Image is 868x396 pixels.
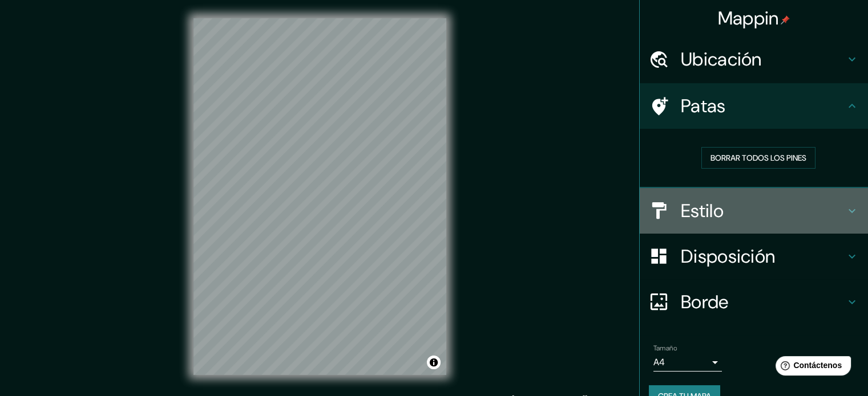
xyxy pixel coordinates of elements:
[427,356,441,369] button: Activar o desactivar atribución
[653,344,677,353] font: Tamaño
[653,353,722,371] div: A4
[681,290,729,314] font: Borde
[640,36,868,82] div: Ubicación
[640,234,868,279] div: Disposición
[781,15,790,25] img: pin-icon.png
[193,18,446,375] canvas: Mapa
[640,279,868,325] div: Borde
[681,94,726,118] font: Patas
[681,47,762,71] font: Ubicación
[640,188,868,234] div: Estilo
[681,244,775,268] font: Disposición
[640,83,868,129] div: Patas
[681,199,724,223] font: Estilo
[766,352,855,383] iframe: Lanzador de widgets de ayuda
[710,153,806,163] font: Borrar todos los pines
[653,356,665,368] font: A4
[701,147,815,169] button: Borrar todos los pines
[718,6,779,30] font: Mappin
